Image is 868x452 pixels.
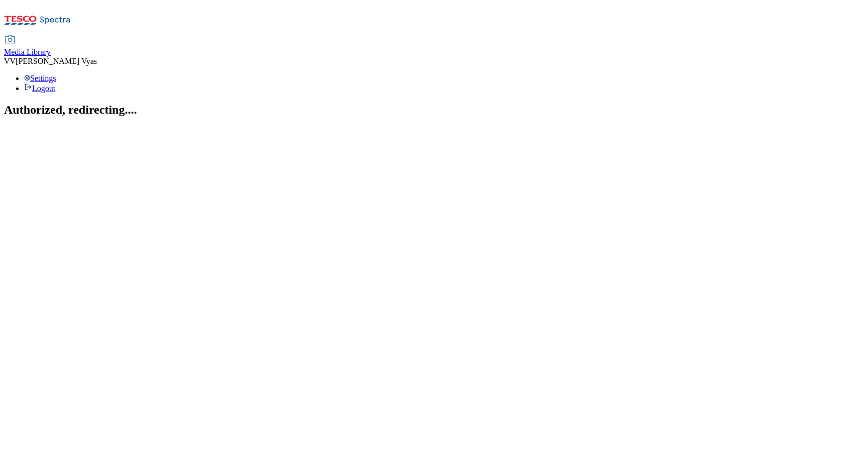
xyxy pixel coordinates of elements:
span: VV [4,57,16,65]
a: Logout [24,84,55,93]
span: [PERSON_NAME] Vyas [16,57,97,65]
a: Media Library [4,36,51,57]
h2: Authorized, redirecting.... [4,103,864,117]
a: Settings [24,74,56,82]
span: Media Library [4,48,51,56]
